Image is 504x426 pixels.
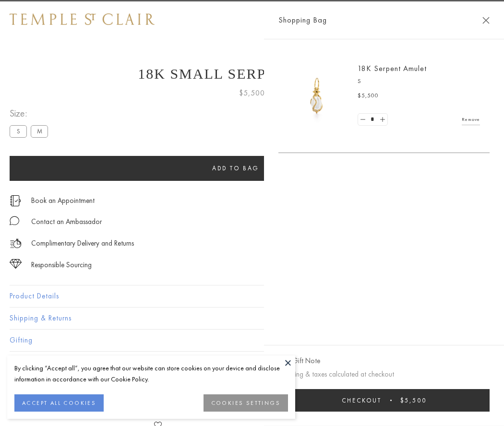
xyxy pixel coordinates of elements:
[342,396,382,404] span: Checkout
[204,394,288,412] button: COOKIES SETTINGS
[358,77,480,86] p: S
[239,87,265,99] span: $5,500
[10,285,494,307] button: Product Details
[10,125,27,137] label: S
[10,216,19,225] img: MessageIcon-01_2.svg
[10,66,494,82] h1: 18K Small Serpent Amulet
[10,13,155,25] img: Temple St. Clair
[31,259,92,271] div: Responsible Sourcing
[31,195,95,206] a: Book an Appointment
[462,114,480,125] a: Remove
[10,259,22,269] img: icon_sourcing.svg
[14,363,288,385] div: By clicking “Accept all”, you agree that our website can store cookies on your device and disclos...
[10,330,494,351] button: Gifting
[278,389,490,412] button: Checkout $5,500
[278,355,320,367] button: Add Gift Note
[278,14,327,26] span: Shopping Bag
[14,394,104,412] button: ACCEPT ALL COOKIES
[10,106,52,121] span: Size:
[288,67,346,125] img: P51836-E11SERPPV
[358,114,368,126] a: Set quantity to 0
[212,164,259,172] span: Add to bag
[482,17,490,24] button: Close Shopping Bag
[31,216,102,228] div: Contact an Ambassador
[400,396,427,404] span: $5,500
[31,125,48,137] label: M
[10,237,22,249] img: icon_delivery.svg
[377,114,387,126] a: Set quantity to 2
[358,63,427,73] a: 18K Serpent Amulet
[278,368,490,380] p: Shipping & taxes calculated at checkout
[10,195,21,206] img: icon_appointment.svg
[10,308,494,329] button: Shipping & Returns
[358,91,379,101] span: $5,500
[31,237,134,249] p: Complimentary Delivery and Returns
[10,156,462,181] button: Add to bag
